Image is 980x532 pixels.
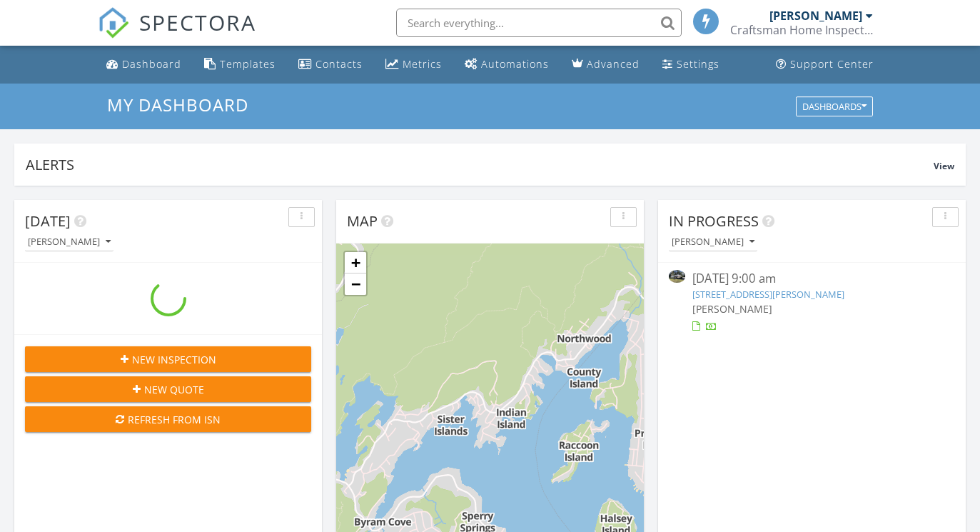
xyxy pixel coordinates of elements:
span: [DATE] [25,211,71,231]
div: Advanced [587,57,640,71]
div: Contacts [315,57,363,71]
div: Metrics [403,57,442,71]
img: The Best Home Inspection Software - Spectora [98,7,129,39]
a: Dashboard [101,51,187,78]
input: Search everything... [396,9,682,37]
a: Contacts [293,51,368,78]
div: Settings [677,57,719,71]
div: [DATE] 9:00 am [692,270,931,288]
a: Automations (Basic) [459,51,555,78]
div: Automations [481,57,549,71]
div: Dashboard [122,57,181,71]
div: Refresh from ISN [36,412,300,427]
a: Settings [657,51,725,78]
div: [PERSON_NAME] [769,9,862,23]
a: Templates [198,51,281,78]
button: [PERSON_NAME] [669,233,757,252]
a: Support Center [770,51,879,78]
span: In Progress [669,211,759,231]
div: [PERSON_NAME] [28,237,111,247]
div: Craftsman Home Inspection Services LLC [730,23,873,37]
a: [DATE] 9:00 am [STREET_ADDRESS][PERSON_NAME] [PERSON_NAME] [669,270,955,333]
span: New Quote [144,382,204,397]
button: New Quote [25,376,311,402]
span: Map [347,211,378,231]
a: [STREET_ADDRESS][PERSON_NAME] [692,288,844,301]
button: New Inspection [25,346,311,372]
span: My Dashboard [107,93,248,116]
div: [PERSON_NAME] [672,237,754,247]
span: New Inspection [132,352,216,367]
a: Advanced [566,51,645,78]
img: 9535446%2Fcover_photos%2FBGhFogTW0Z720Os1I4XZ%2Fsmall.jpg [669,270,685,283]
span: SPECTORA [139,7,256,37]
div: Templates [220,57,276,71]
div: Alerts [26,155,934,174]
a: Metrics [380,51,448,78]
button: Refresh from ISN [25,406,311,432]
span: [PERSON_NAME] [692,302,772,316]
div: Dashboards [802,101,867,111]
button: Dashboards [796,96,873,116]
a: SPECTORA [98,19,256,49]
div: Support Center [790,57,874,71]
button: [PERSON_NAME] [25,233,113,252]
span: View [934,160,954,172]
a: Zoom in [345,252,366,273]
a: Zoom out [345,273,366,295]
